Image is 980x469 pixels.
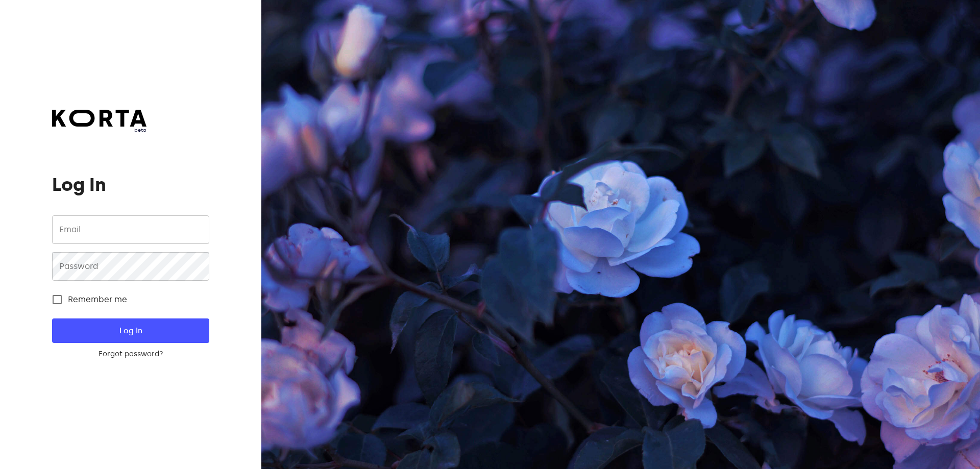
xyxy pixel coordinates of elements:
span: Log In [68,324,192,337]
a: beta [52,110,146,134]
span: beta [52,127,146,134]
img: Korta [52,110,146,127]
span: Remember me [68,293,127,306]
button: Log In [52,318,209,343]
a: Forgot password? [52,349,209,359]
h1: Log In [52,175,209,195]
